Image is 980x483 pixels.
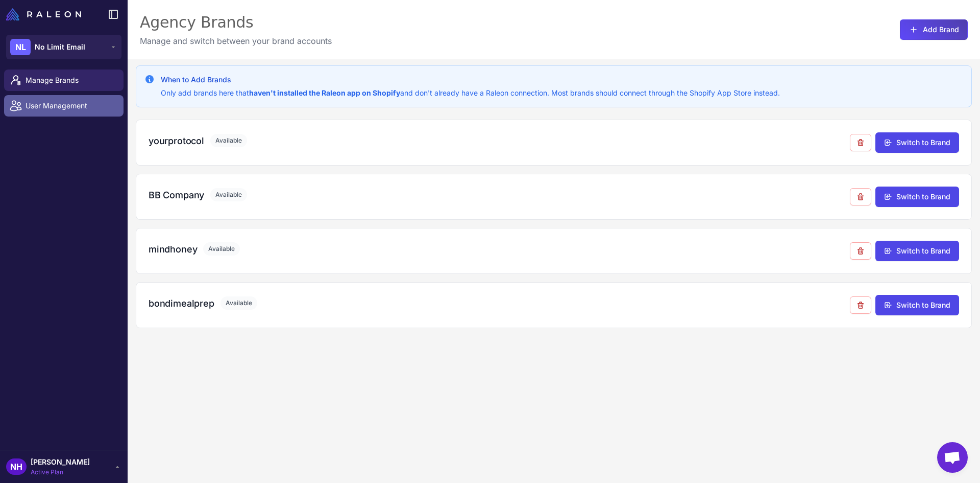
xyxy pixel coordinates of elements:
span: Active Plan [31,468,90,477]
span: Available [210,188,247,201]
span: Manage Brands [26,75,115,86]
span: User Management [26,100,115,111]
span: Available [203,242,240,256]
button: Switch to Brand [875,241,959,261]
button: Switch to Brand [875,187,959,207]
h3: yourprotocol [149,134,204,148]
div: NL [10,39,31,55]
button: Remove from agency [850,134,871,151]
button: Switch to Brand [875,295,959,315]
span: Available [220,296,257,310]
div: Open chat [937,442,968,473]
button: Remove from agency [850,188,871,205]
a: Raleon Logo [6,8,85,20]
span: No Limit Email [35,41,85,53]
span: Available [210,134,247,147]
button: Remove from agency [850,296,871,314]
p: Only add brands here that and don't already have a Raleon connection. Most brands should connect ... [161,87,780,99]
div: Agency Brands [140,12,332,33]
p: Manage and switch between your brand accounts [140,35,332,47]
button: Add Brand [900,19,968,40]
h3: When to Add Brands [161,74,780,85]
h3: bondimealprep [149,296,214,310]
h3: mindhoney [149,242,197,256]
a: User Management [4,95,124,117]
button: Switch to Brand [875,132,959,153]
h3: BB Company [149,188,204,202]
button: Remove from agency [850,242,871,260]
div: NH [6,458,27,475]
img: Raleon Logo [6,8,81,20]
a: Manage Brands [4,70,124,91]
button: NLNo Limit Email [6,35,121,59]
strong: haven't installed the Raleon app on Shopify [249,88,400,97]
span: [PERSON_NAME] [31,456,90,468]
